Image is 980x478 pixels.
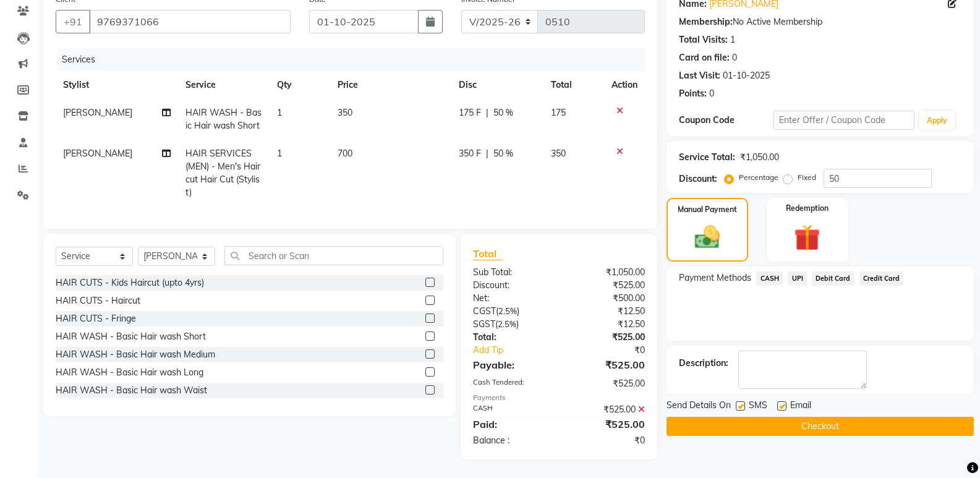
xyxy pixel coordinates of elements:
div: Net: [464,292,559,305]
div: Total Visits: [679,33,728,46]
div: 0 [709,87,714,100]
label: Percentage [739,172,778,183]
div: ₹525.00 [559,377,654,390]
div: ( ) [464,318,559,331]
div: HAIR CUTS - Kids Haircut (upto 4yrs) [56,276,204,289]
div: HAIR WASH - Basic Hair wash Long [56,366,203,379]
span: UPI [788,271,807,286]
button: Checkout [667,417,974,436]
div: ₹525.00 [559,279,654,292]
div: Total: [464,331,559,344]
span: | [486,106,488,119]
th: Price [330,71,451,99]
span: 700 [338,148,352,159]
div: ( ) [464,305,559,318]
div: Last Visit: [679,69,720,82]
span: Email [790,399,811,414]
span: HAIR WASH - Basic Hair wash Short [185,107,262,131]
span: CGST [473,305,496,317]
th: Service [178,71,270,99]
div: ₹525.00 [559,403,654,416]
button: +91 [56,10,90,33]
div: ₹1,050.00 [740,151,779,164]
input: Search by Name/Mobile/Email/Code [89,10,291,33]
span: [PERSON_NAME] [63,148,132,159]
div: HAIR CUTS - Fringe [56,312,136,325]
span: | [486,147,488,160]
span: [PERSON_NAME] [63,107,132,118]
span: SGST [473,318,495,330]
img: _gift.svg [786,221,829,254]
div: ₹525.00 [559,357,654,372]
div: Card on file: [679,51,730,64]
span: Debit Card [812,271,854,286]
label: Manual Payment [678,204,737,215]
div: Sub Total: [464,266,559,279]
div: ₹12.50 [559,318,654,331]
div: Discount: [464,279,559,292]
a: Add Tip [464,344,575,357]
div: Points: [679,87,707,100]
th: Action [604,71,645,99]
div: ₹1,050.00 [559,266,654,279]
label: Fixed [798,172,816,183]
th: Qty [270,71,331,99]
div: Discount: [679,173,717,186]
span: 175 [551,107,566,118]
span: 175 F [459,106,481,119]
div: HAIR CUTS - Haircut [56,294,140,307]
span: Send Details On [667,399,731,414]
img: _cash.svg [687,223,728,252]
th: Disc [451,71,543,99]
div: No Active Membership [679,15,961,28]
span: 50 % [493,147,513,160]
div: Balance : [464,434,559,447]
div: ₹525.00 [559,331,654,344]
div: Membership: [679,15,733,28]
div: ₹525.00 [559,417,654,432]
span: 50 % [493,106,513,119]
div: Payments [473,393,645,403]
span: 2.5% [498,319,516,329]
div: Cash Tendered: [464,377,559,390]
div: Services [57,48,654,71]
label: Redemption [786,203,829,214]
div: ₹0 [559,434,654,447]
span: 350 [551,148,566,159]
span: 2.5% [498,306,517,316]
span: Payment Methods [679,271,751,284]
div: ₹0 [575,344,654,357]
div: HAIR WASH - Basic Hair wash Medium [56,348,215,361]
div: 01-10-2025 [723,69,770,82]
span: 1 [277,148,282,159]
div: 0 [732,51,737,64]
span: Credit Card [859,271,904,286]
button: Apply [919,111,955,130]
div: 1 [730,33,735,46]
span: Total [473,247,501,260]
th: Stylist [56,71,178,99]
span: CASH [756,271,783,286]
div: Coupon Code [679,114,773,127]
div: ₹12.50 [559,305,654,318]
div: Description: [679,357,728,370]
span: 350 F [459,147,481,160]
input: Search or Scan [224,246,443,265]
div: Service Total: [679,151,735,164]
div: HAIR WASH - Basic Hair wash Waist [56,384,207,397]
div: Paid: [464,417,559,432]
div: ₹500.00 [559,292,654,305]
span: SMS [749,399,767,414]
div: CASH [464,403,559,416]
span: HAIR SERVICES (MEN) - Men's Haircut Hair Cut (Stylist) [185,148,260,198]
div: HAIR WASH - Basic Hair wash Short [56,330,206,343]
input: Enter Offer / Coupon Code [773,111,914,130]
span: 350 [338,107,352,118]
div: Payable: [464,357,559,372]
th: Total [543,71,605,99]
span: 1 [277,107,282,118]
